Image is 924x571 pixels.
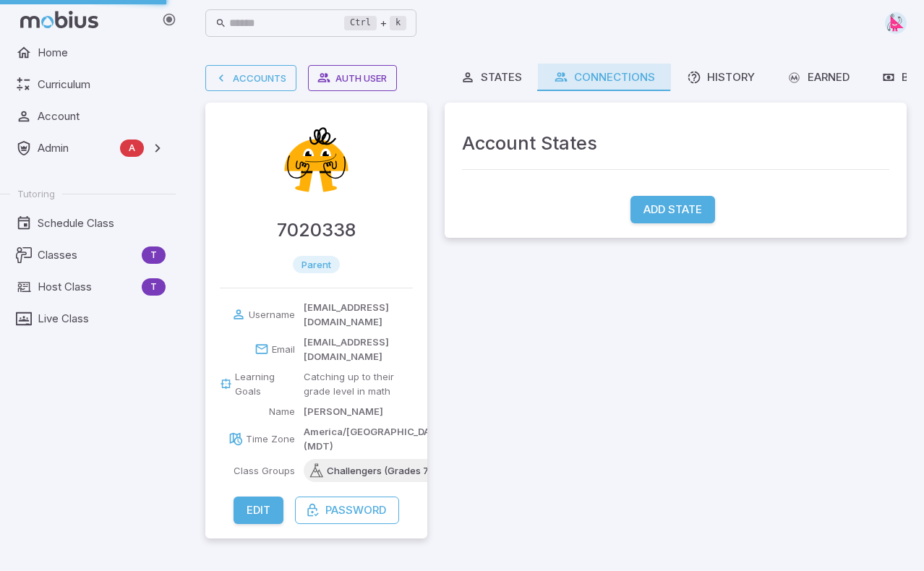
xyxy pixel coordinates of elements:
[554,69,655,85] div: Connections
[38,247,136,263] span: Classes
[630,196,715,223] button: Add State
[308,65,397,91] button: Auth User
[462,129,889,158] h4: Account States
[205,65,296,91] a: Accounts
[249,307,295,322] p: Username
[235,369,295,398] p: Learning Goals
[38,140,114,156] span: Admin
[38,45,166,61] span: Home
[315,463,453,478] span: Challengers (Grades 7-9)
[304,300,413,329] p: [EMAIL_ADDRESS][DOMAIN_NAME]
[38,311,166,327] span: Live Class
[142,280,166,294] span: T
[390,16,406,30] kbd: k
[17,187,55,200] span: Tutoring
[38,279,136,295] span: Host Class
[787,69,850,85] div: Earned
[142,248,166,262] span: T
[304,335,413,364] p: [EMAIL_ADDRESS][DOMAIN_NAME]
[277,215,356,244] h4: 7020338
[272,342,295,356] p: Email
[120,141,144,155] span: A
[38,77,166,93] span: Curriculum
[246,432,295,446] p: Time Zone
[344,16,377,30] kbd: Ctrl
[293,257,340,272] span: parent
[295,497,399,524] button: Password
[234,497,283,524] button: Edit
[269,404,295,418] p: Name
[234,463,295,478] p: Class Groups
[304,369,413,398] p: Catching up to their grade level in math
[885,12,907,34] img: right-triangle.svg
[344,14,406,32] div: +
[38,108,166,124] span: Account
[304,404,383,418] p: [PERSON_NAME]
[273,117,360,204] img: borah
[461,69,522,85] div: States
[38,215,166,231] span: Schedule Class
[304,424,446,453] p: America/[GEOGRAPHIC_DATA] (MDT)
[687,69,755,85] div: History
